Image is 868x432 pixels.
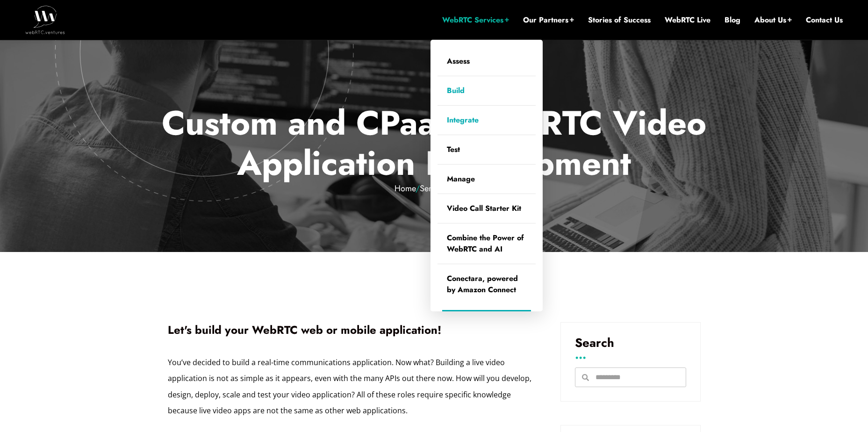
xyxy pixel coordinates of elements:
a: Test [438,135,536,164]
a: Assess [438,47,536,76]
h1: Let's build your WebRTC web or mobile application! [168,322,532,338]
a: Our Partners [523,15,574,25]
a: Contact Us [806,15,843,25]
h3: ... [575,351,686,358]
p: Custom and CPaaS WebRTC Video Application Development [160,103,708,194]
a: Conectara, powered by Amazon Connect [438,264,536,304]
p: You’ve decided to build a real-time communications application. Now what? Building a live video a... [168,354,532,419]
a: Combine the Power of WebRTC and AI [438,223,536,264]
a: Stories of Success [588,15,651,25]
img: WebRTC.ventures [25,6,65,34]
a: Build [438,76,536,105]
h3: Search [575,337,686,349]
a: Services [420,182,450,194]
a: Manage [438,165,536,194]
a: Video Call Starter Kit [438,194,536,223]
a: Integrate [438,106,536,135]
a: WebRTC Live [665,15,710,25]
a: Blog [725,15,740,25]
a: About Us [754,15,792,25]
a: Home [395,182,416,194]
em: / / Build [160,184,708,194]
a: WebRTC Services [442,15,509,25]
